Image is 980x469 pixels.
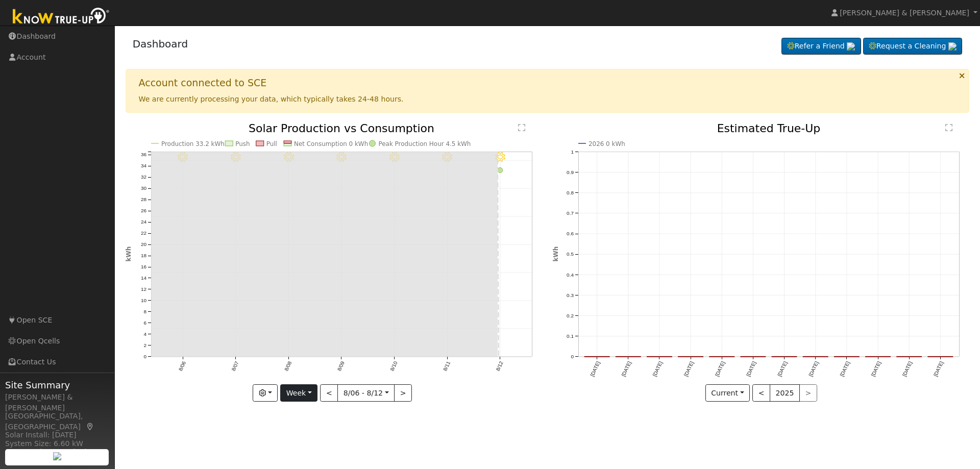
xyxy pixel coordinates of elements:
[745,360,757,377] text: [DATE]
[249,122,434,135] text: Solar Production vs Consumption
[8,6,115,29] img: Know True-Up
[230,360,239,372] text: 8/07
[948,42,957,51] img: retrieve
[584,357,609,357] rect: onclick=""
[741,357,766,357] rect: onclick=""
[140,152,146,157] text: 36
[442,360,451,372] text: 8/11
[140,196,146,202] text: 28
[495,360,504,372] text: 8/12
[803,357,828,357] rect: onclick=""
[143,320,146,326] text: 6
[839,360,851,377] text: [DATE]
[678,357,703,357] rect: onclick=""
[5,378,109,392] span: Site Summary
[53,452,61,460] img: retrieve
[840,9,969,17] span: [PERSON_NAME] & [PERSON_NAME]
[777,360,789,377] text: [DATE]
[495,152,505,162] i: 8/12 - Clear
[140,174,146,180] text: 32
[567,252,574,257] text: 0.5
[901,360,913,377] text: [DATE]
[847,42,855,51] img: retrieve
[897,357,922,357] rect: onclick=""
[866,357,891,357] rect: onclick=""
[320,384,338,402] button: <
[772,357,797,357] rect: onclick=""
[125,246,132,262] text: kWh
[870,360,882,377] text: [DATE]
[178,360,187,372] text: 8/06
[683,360,695,377] text: [DATE]
[235,140,250,147] text: Push
[5,392,109,413] div: [PERSON_NAME] & [PERSON_NAME]
[589,140,625,147] text: 2026 0 kWh
[5,447,109,457] div: Storage Size: 15.0 kWh
[770,384,800,402] button: 2025
[140,219,146,225] text: 24
[5,438,109,449] div: System Size: 6.60 kW
[283,360,292,372] text: 8/08
[616,357,641,357] rect: onclick=""
[552,246,559,262] text: kWh
[567,190,574,195] text: 0.8
[133,38,188,50] a: Dashboard
[5,411,109,432] div: [GEOGRAPHIC_DATA], [GEOGRAPHIC_DATA]
[389,360,398,372] text: 8/10
[652,360,664,377] text: [DATE]
[567,231,574,236] text: 0.6
[717,122,821,135] text: Estimated True-Up
[140,185,146,191] text: 30
[928,357,953,357] rect: onclick=""
[647,357,672,357] rect: onclick=""
[394,384,412,402] button: >
[161,140,225,147] text: Production 33.2 kWh
[5,430,109,440] div: Solar Install: [DATE]
[266,140,277,147] text: Pull
[143,342,146,348] text: 2
[280,384,317,402] button: Week
[808,360,820,377] text: [DATE]
[709,357,734,357] rect: onclick=""
[140,208,146,213] text: 26
[621,360,632,377] text: [DATE]
[567,169,574,175] text: 0.9
[337,384,395,402] button: 8/06 - 8/12
[567,333,574,339] text: 0.1
[140,275,146,281] text: 14
[498,168,503,173] circle: onclick=""
[139,95,404,103] span: We are currently processing your data, which typically takes 24-48 hours.
[378,140,471,147] text: Peak Production Hour 4.5 kWh
[705,384,750,402] button: Current
[294,140,368,147] text: Net Consumption 0 kWh
[863,38,962,55] a: Request a Cleaning
[714,360,726,377] text: [DATE]
[518,124,525,132] text: 
[86,423,95,431] a: Map
[140,163,146,168] text: 34
[571,354,574,359] text: 0
[143,354,146,359] text: 0
[571,149,574,155] text: 1
[140,298,146,303] text: 10
[781,38,861,55] a: Refer a Friend
[567,272,574,278] text: 0.4
[140,253,146,258] text: 18
[589,360,601,377] text: [DATE]
[139,77,267,89] h1: Account connected to SCE
[835,357,860,357] rect: onclick=""
[567,292,574,298] text: 0.3
[143,331,146,337] text: 4
[933,360,944,377] text: [DATE]
[567,210,574,216] text: 0.7
[140,264,146,269] text: 16
[140,230,146,236] text: 22
[143,309,146,314] text: 8
[336,360,346,372] text: 8/09
[567,313,574,318] text: 0.2
[945,124,952,132] text: 
[140,241,146,247] text: 20
[752,384,770,402] button: <
[140,286,146,292] text: 12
